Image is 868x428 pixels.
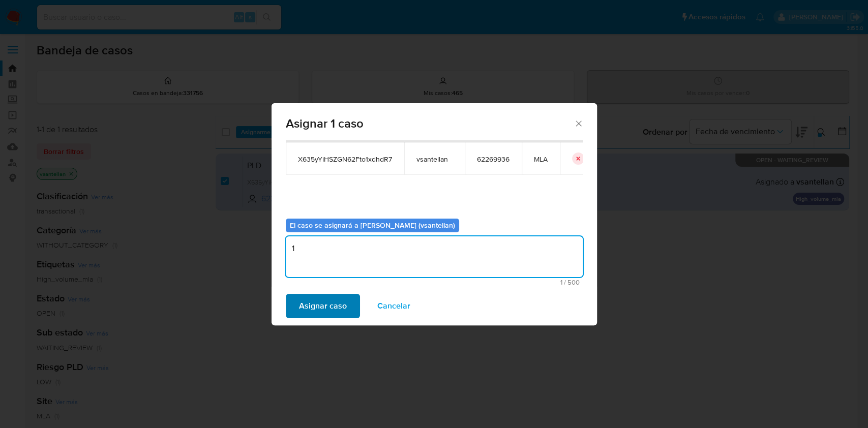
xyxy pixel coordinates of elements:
span: 62269936 [477,155,510,164]
textarea: 1 [286,236,583,277]
button: Asignar caso [286,294,360,318]
span: Máximo 500 caracteres [289,279,580,286]
button: icon-button [572,152,584,165]
span: MLA [534,155,548,164]
button: Cancelar [364,294,424,318]
span: vsantellan [416,155,453,164]
span: Asignar caso [299,295,347,317]
span: X635yYiHSZGN62Fto1xdhdR7 [298,155,392,164]
b: El caso se asignará a [PERSON_NAME] (vsantellan) [290,220,455,230]
button: Cerrar ventana [574,118,583,128]
span: Asignar 1 caso [286,117,574,130]
span: Cancelar [377,295,410,317]
div: assign-modal [272,103,597,325]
